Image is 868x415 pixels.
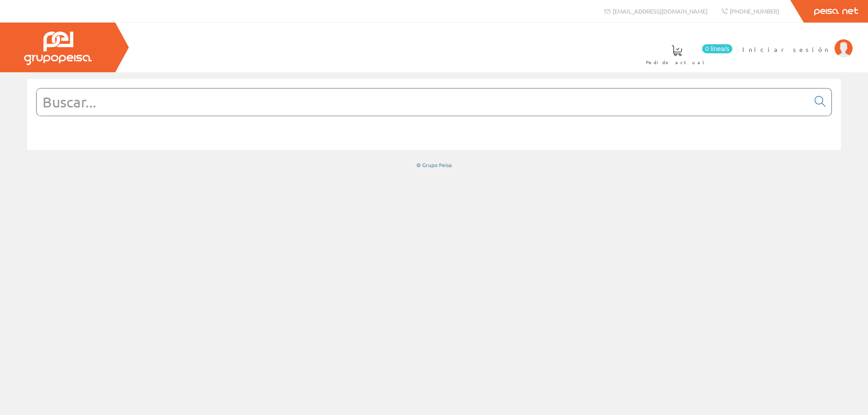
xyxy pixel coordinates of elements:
[613,7,708,15] span: [EMAIL_ADDRESS][DOMAIN_NAME]
[730,7,779,15] span: [PHONE_NUMBER]
[646,58,708,67] span: Pedido actual
[702,44,732,53] span: 0 línea/s
[742,45,830,54] span: Iniciar sesión
[27,161,841,169] div: © Grupo Peisa
[742,37,853,46] a: Iniciar sesión
[37,89,809,116] input: Buscar...
[24,32,92,65] img: Grupo Peisa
